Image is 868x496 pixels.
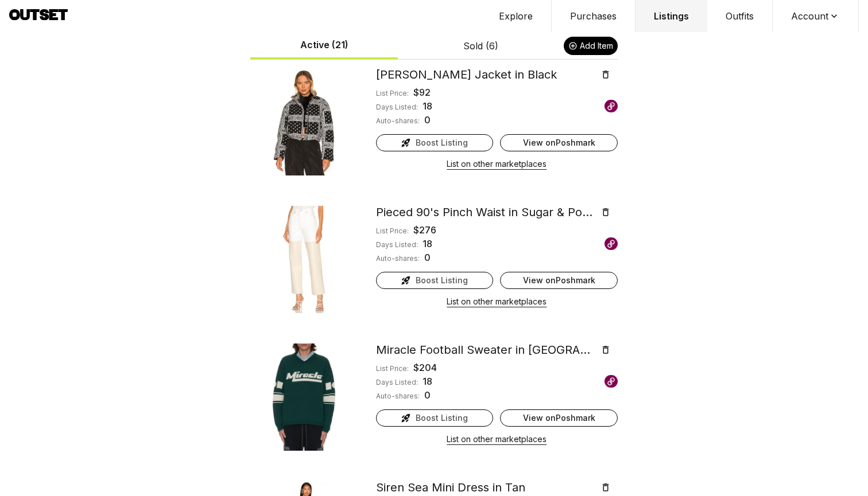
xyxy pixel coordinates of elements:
[376,342,594,358] div: Miracle Football Sweater in [GEOGRAPHIC_DATA]
[376,116,420,126] div: Auto-shares:
[500,272,618,289] a: View onPoshmark
[447,294,547,310] button: List on other marketplaces
[376,226,409,236] div: List Price:
[413,85,431,99] div: $ 92
[376,67,594,83] div: [PERSON_NAME] Jacket in Black
[376,479,594,495] div: Siren Sea Mini Dress in Tan
[424,251,431,264] div: 0
[424,388,431,402] div: 0
[376,254,420,263] div: Auto-shares:
[424,113,431,127] div: 0
[376,409,494,427] button: Boost Listing
[376,272,494,289] button: Boost Listing
[376,378,418,387] div: Days Listed:
[376,364,409,373] div: List Price:
[604,237,618,251] img: Poshmark logo
[376,204,594,220] div: Pieced 90's Pinch Waist in Sugar & Powder
[250,32,398,59] button: Active (21)
[604,100,618,113] img: Poshmark logo
[447,156,547,172] button: List on other marketplaces
[413,361,437,374] div: $ 204
[376,89,409,98] div: List Price:
[407,33,555,58] button: Sold (6)
[416,412,468,424] span: Boost Listing
[564,37,618,55] a: Add Item
[413,223,436,237] div: $ 276
[423,99,432,113] div: 18
[423,374,432,388] div: 18
[416,137,468,149] span: Boost Listing
[376,392,420,401] div: Auto-shares:
[416,275,468,286] span: Boost Listing
[376,103,418,112] div: Days Listed:
[376,134,494,151] button: Boost Listing
[604,375,618,388] img: Poshmark logo
[376,240,418,249] div: Days Listed:
[500,409,618,427] a: View onPoshmark
[423,237,432,251] div: 18
[447,431,547,447] button: List on other marketplaces
[500,134,618,151] a: View onPoshmark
